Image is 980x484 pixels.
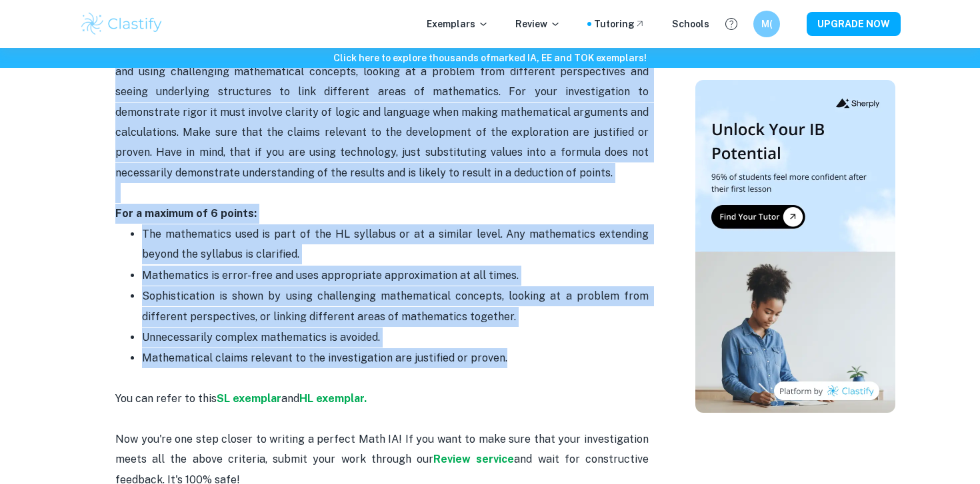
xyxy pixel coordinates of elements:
[427,17,489,31] p: Exemplars
[515,17,561,31] p: Review
[299,392,367,405] a: HL exemplar.
[672,17,709,31] a: Schools
[759,17,775,31] h6: M(
[142,352,507,364] span: Mathematical claims relevant to the investigation are justified or proven.
[807,12,901,36] button: UPGRADE NOW
[142,269,519,282] span: Mathematics is error-free and uses appropriate approximation at all times.
[3,51,977,65] h6: Click here to explore thousands of marked IA, EE and TOK exemplars !
[142,331,380,344] span: Unnecessarily complex mathematics is avoided.
[720,13,743,35] button: Help and Feedback
[753,11,780,37] button: M(
[433,453,514,465] a: Review service
[695,80,895,413] img: Thumbnail
[142,290,651,322] span: Sophistication is shown by using challenging mathematical concepts, looking at a problem from dif...
[142,228,651,260] span: The mathematics used is part of the HL syllabus or at a similar level. Any mathematics extending ...
[594,17,645,31] a: Tutoring
[281,392,299,405] span: and
[79,11,164,37] img: Clastify logo
[115,392,217,405] span: You can refer to this
[115,25,651,179] span: The mathematics explored should be part of the HL syllabus or at its level. Precise mathematics m...
[115,207,257,220] strong: For a maximum of 6 points:
[217,392,281,405] a: SL exemplar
